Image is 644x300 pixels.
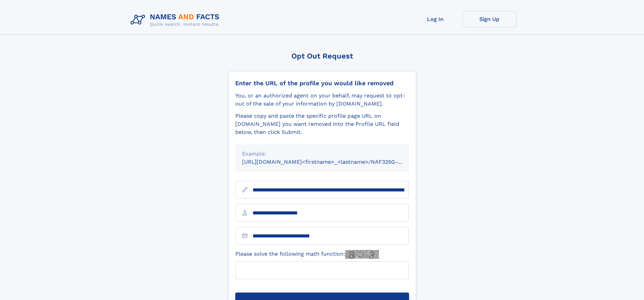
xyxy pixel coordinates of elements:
div: Enter the URL of the profile you would like removed [235,79,409,87]
label: Please solve the following math function: [235,250,379,259]
div: Opt Out Request [228,52,416,60]
div: Please copy and paste the specific profile page URL on [DOMAIN_NAME] you want removed into the Pr... [235,112,409,136]
small: [URL][DOMAIN_NAME]<firstname>_<lastname>/NAF325G-xxxxxxxx [242,159,422,165]
img: Logo Names and Facts [128,11,225,29]
a: Log In [408,11,462,27]
div: Example: [242,150,402,158]
a: Sign Up [462,11,517,27]
div: You, or an authorized agent on your behalf, may request to opt-out of the sale of your informatio... [235,92,409,108]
